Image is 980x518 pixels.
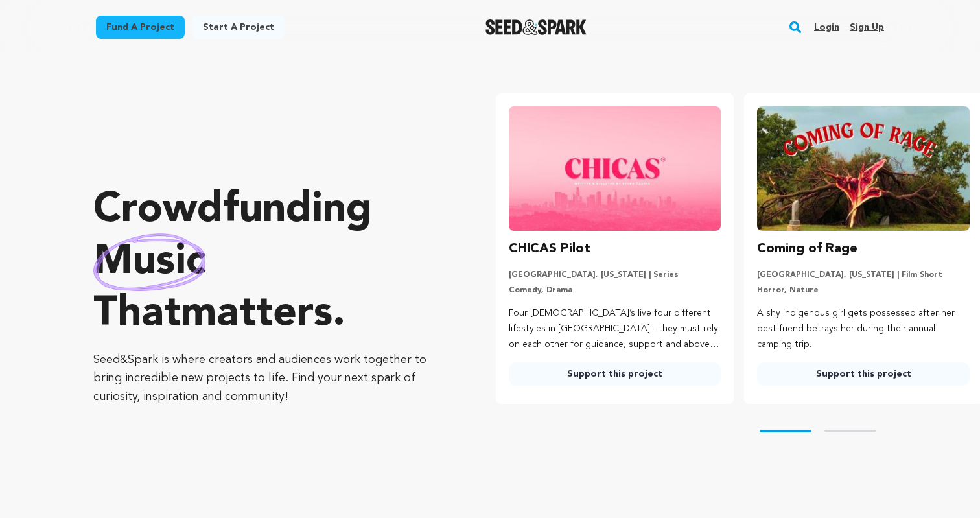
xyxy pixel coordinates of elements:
[192,16,285,39] a: Start a project
[757,306,970,352] p: A shy indigenous girl gets possessed after her best friend betrays her during their annual campin...
[93,351,444,406] p: Seed&Spark is where creators and audiences work together to bring incredible new projects to life...
[509,106,721,231] img: CHICAS Pilot image
[509,239,590,259] h3: CHICAS Pilot
[757,270,970,280] p: [GEOGRAPHIC_DATA], [US_STATE] | Film Short
[485,19,587,35] img: Seed&Spark Logo Dark Mode
[96,16,185,39] a: Fund a project
[814,17,839,38] a: Login
[93,233,205,291] img: hand sketched image
[850,17,884,38] a: Sign up
[757,362,970,386] a: Support this project
[757,239,857,259] h3: Coming of Rage
[485,19,587,35] a: Seed&Spark Homepage
[509,285,721,296] p: Comedy, Drama
[181,294,332,335] span: matters
[509,270,721,280] p: [GEOGRAPHIC_DATA], [US_STATE] | Series
[757,285,970,296] p: Horror, Nature
[509,306,721,352] p: Four [DEMOGRAPHIC_DATA]’s live four different lifestyles in [GEOGRAPHIC_DATA] - they must rely on...
[509,362,721,386] a: Support this project
[93,185,444,340] p: Crowdfunding that .
[757,106,970,231] img: Coming of Rage image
